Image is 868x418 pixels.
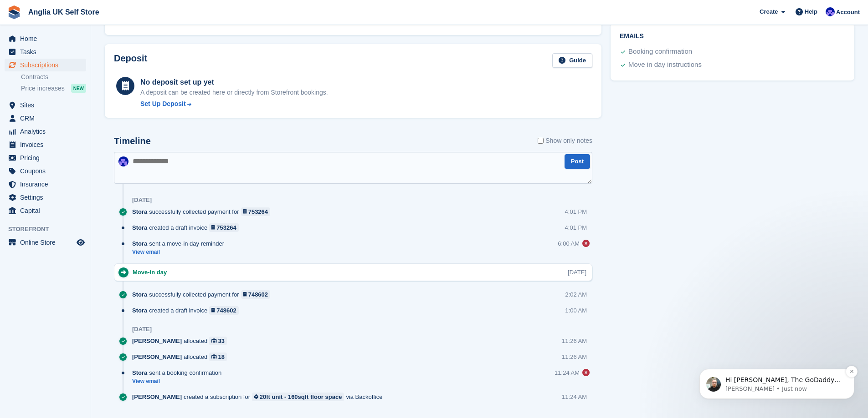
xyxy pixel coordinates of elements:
[209,223,239,232] a: 753264
[20,204,75,217] span: Capital
[75,237,86,248] a: Preview store
[133,268,171,277] div: Move-in day
[5,178,86,191] a: menu
[140,99,186,109] div: Set Up Deposit
[160,54,172,66] button: Dismiss notification
[5,138,86,151] a: menu
[132,306,147,315] span: Stora
[5,99,86,111] a: menu
[565,207,587,216] div: 4:01 PM
[114,53,147,68] h2: Deposit
[132,207,147,216] span: Stora
[538,136,592,146] label: Show only notes
[628,60,702,71] div: Move in day instructions
[7,5,21,19] img: stora-icon-8386f47178a22dfd0bd8f6a31ec36ba5ce8667c1dd55bd0f319d3a0aa187defe.svg
[20,99,75,111] span: Sites
[132,326,152,333] div: [DATE]
[5,236,86,249] a: menu
[132,196,152,204] div: [DATE]
[20,112,75,125] span: CRM
[25,5,103,20] a: Anglia UK Self Store
[209,353,227,361] a: 18
[805,7,817,16] span: Help
[218,353,225,361] div: 18
[132,337,231,345] div: allocated
[140,88,328,97] p: A deposit can be created here or directly from Storefront bookings.
[252,393,344,401] a: 20ft unit - 160sqft floor space
[132,239,147,248] span: Stora
[132,393,387,401] div: created a subscription for via Backoffice
[5,191,86,204] a: menu
[260,393,342,401] div: 20ft unit - 160sqft floor space
[14,57,169,87] div: message notification from Tom, Just now. Hi Lewis, The GoDaddy panel doesn't seem to have angliau...
[20,236,75,249] span: Online Store
[5,45,86,58] a: menu
[132,306,243,315] div: created a draft invoice
[132,353,231,361] div: allocated
[5,165,86,177] a: menu
[132,207,275,216] div: successfully collected payment for
[248,290,268,299] div: 748602
[21,65,35,80] img: Profile image for Tom
[565,154,590,169] button: Post
[114,136,151,146] h2: Timeline
[20,165,75,177] span: Coupons
[5,59,86,71] a: menu
[71,84,86,93] div: NEW
[20,32,75,45] span: Home
[209,306,239,315] a: 748602
[620,33,845,40] h2: Emails
[132,223,147,232] span: Stora
[118,156,128,166] img: Lewis Scotney
[686,312,868,413] iframe: Intercom notifications message
[248,207,268,216] div: 753264
[216,223,236,232] div: 753264
[8,225,91,234] span: Storefront
[140,99,328,109] a: Set Up Deposit
[140,77,328,88] div: No deposit set up yet
[836,8,860,17] span: Account
[5,112,86,125] a: menu
[20,151,75,164] span: Pricing
[40,64,157,73] p: Hi [PERSON_NAME], The GoDaddy panel doesn't seem to have [DOMAIN_NAME] listed as one of the sites...
[132,393,182,401] span: [PERSON_NAME]
[568,268,586,277] div: [DATE]
[565,223,587,232] div: 4:01 PM
[132,337,182,345] span: [PERSON_NAME]
[241,290,271,299] a: 748602
[562,337,587,345] div: 11:26 AM
[241,207,271,216] a: 753264
[21,73,86,81] a: Contracts
[20,45,75,58] span: Tasks
[5,151,86,164] a: menu
[132,248,229,256] a: View email
[218,337,225,345] div: 33
[132,368,226,377] div: sent a booking confirmation
[216,306,236,315] div: 748602
[562,353,587,361] div: 11:26 AM
[5,125,86,138] a: menu
[20,178,75,191] span: Insurance
[20,125,75,138] span: Analytics
[132,368,147,377] span: Stora
[132,223,243,232] div: created a draft invoice
[132,353,182,361] span: [PERSON_NAME]
[20,138,75,151] span: Invoices
[5,32,86,45] a: menu
[562,393,587,401] div: 11:24 AM
[132,290,275,299] div: successfully collected payment for
[565,290,587,299] div: 2:02 AM
[826,7,835,16] img: Lewis Scotney
[760,7,778,16] span: Create
[132,290,147,299] span: Stora
[565,306,587,315] div: 1:00 AM
[5,204,86,217] a: menu
[628,46,692,57] div: Booking confirmation
[20,59,75,71] span: Subscriptions
[209,337,227,345] a: 33
[21,83,86,93] a: Price increases NEW
[21,84,65,93] span: Price increases
[132,239,229,248] div: sent a move-in day reminder
[538,136,544,146] input: Show only notes
[20,191,75,204] span: Settings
